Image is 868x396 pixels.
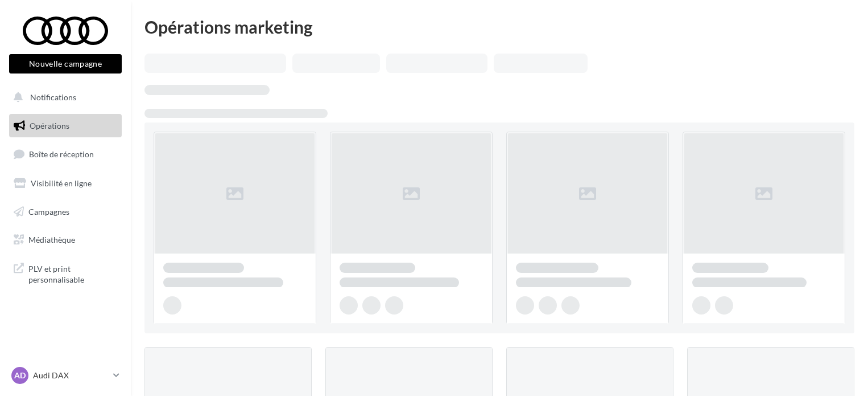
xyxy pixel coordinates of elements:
[28,261,117,285] span: PLV et print personnalisable
[7,142,124,166] a: Boîte de réception
[7,114,124,138] a: Opérations
[7,200,124,224] a: Campagnes
[33,370,109,381] p: Audi DAX
[14,370,26,381] span: AD
[28,235,75,244] span: Médiathèque
[30,92,76,102] span: Notifications
[28,206,69,216] span: Campagnes
[7,228,124,252] a: Médiathèque
[7,85,119,109] button: Notifications
[7,172,124,195] a: Visibilité en ligne
[9,365,122,386] a: AD Audi DAX
[29,149,94,159] span: Boîte de réception
[31,178,92,188] span: Visibilité en ligne
[9,54,122,74] button: Nouvelle campagne
[144,18,854,35] div: Opérations marketing
[30,121,69,130] span: Opérations
[7,256,124,290] a: PLV et print personnalisable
